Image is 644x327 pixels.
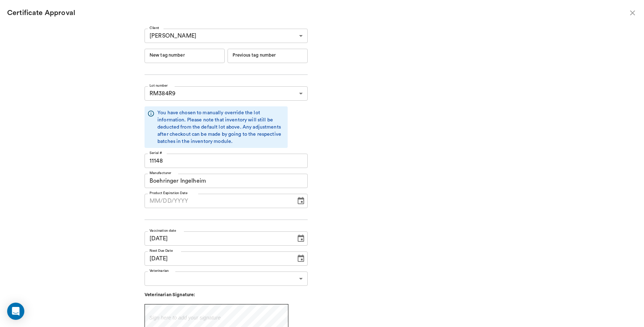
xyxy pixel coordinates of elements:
[145,231,291,246] input: MM/DD/YYYY
[150,25,159,30] label: Client
[7,303,24,320] div: Open Intercom Messenger
[150,191,187,196] label: Product Expiration Date
[150,83,168,88] label: Lot number
[294,194,308,208] button: Choose date, selected date is Jun 19, 2026
[294,251,308,266] button: Choose date, selected date is Aug 28, 2026
[145,194,291,208] input: MM/DD/YYYY
[150,228,176,233] label: Vaccination date
[628,9,637,17] button: close
[294,231,308,246] button: Choose date, selected date is Aug 29, 2025
[145,86,308,101] div: RM384R9
[150,170,171,175] label: Manufacturer
[150,150,162,155] label: Serial #
[157,109,285,145] p: You have chosen to manually override the lot information. Please note that inventory will still b...
[145,29,308,43] div: [PERSON_NAME]
[145,251,291,266] input: MM/DD/YYYY
[145,292,308,298] div: Veterinarian Signature:
[7,7,628,19] div: Certificate Approval
[150,248,173,253] label: Next Due Date
[150,268,169,273] label: Veterinarian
